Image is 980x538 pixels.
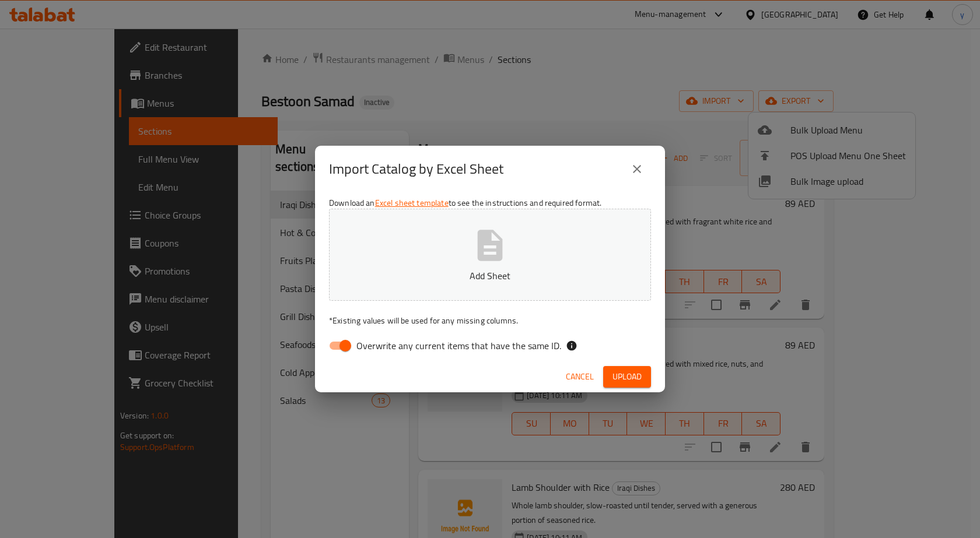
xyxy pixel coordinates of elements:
[356,339,561,353] span: Overwrite any current items that have the same ID.
[329,209,651,301] button: Add Sheet
[561,366,598,388] button: Cancel
[566,340,577,351] svg: If the overwrite option isn't selected, then the items that match an existing ID will be ignored ...
[315,192,665,361] div: Download an to see the instructions and required format.
[623,155,651,183] button: close
[329,315,651,326] p: Existing values will be used for any missing columns.
[612,370,642,384] span: Upload
[329,160,503,178] h2: Import Catalog by Excel Sheet
[566,370,594,384] span: Cancel
[347,269,633,283] p: Add Sheet
[375,195,449,210] a: Excel sheet template
[603,366,651,388] button: Upload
